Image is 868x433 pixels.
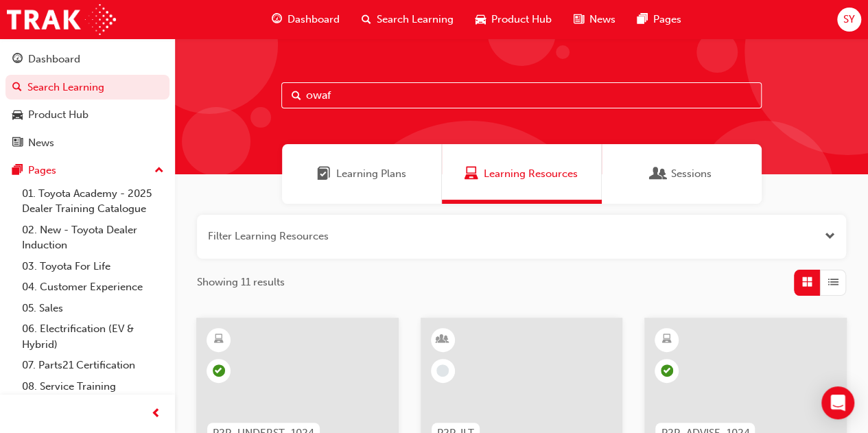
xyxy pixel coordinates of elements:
[436,364,449,377] span: learningRecordVerb_NONE-icon
[465,166,478,182] span: Learning Resources
[16,256,169,277] a: 03. Toyota For Life
[438,331,447,349] span: learningResourceType_INSTRUCTOR_LED-icon
[491,12,552,27] span: Product Hub
[563,5,626,34] a: news-iconNews
[442,144,602,204] a: Learning ResourcesLearning Resources
[476,11,486,28] span: car-icon
[5,158,169,183] button: Pages
[837,8,861,32] button: SY
[28,51,80,67] div: Dashboard
[28,163,56,178] div: Pages
[281,82,762,108] input: Search...
[214,331,224,349] span: learningResourceType_ELEARNING-icon
[589,12,615,27] span: News
[261,5,351,34] a: guage-iconDashboard
[16,355,169,376] a: 07. Parts21 Certification
[637,11,648,28] span: pages-icon
[12,109,23,121] span: car-icon
[16,318,169,355] a: 06. Electrification (EV & Hybrid)
[197,274,285,290] span: Showing 11 results
[802,274,812,290] span: Grid
[16,376,169,397] a: 08. Service Training
[7,4,116,35] img: Trak
[12,165,23,177] span: pages-icon
[5,47,169,72] a: Dashboard
[16,277,169,298] a: 04. Customer Experience
[12,82,22,94] span: search-icon
[282,144,442,204] a: Learning PlansLearning Plans
[465,5,563,34] a: car-iconProduct Hub
[272,11,282,28] span: guage-icon
[821,386,854,419] div: Open Intercom Messenger
[602,144,762,204] a: SessionsSessions
[653,12,681,27] span: Pages
[16,183,169,220] a: 01. Toyota Academy - 2025 Dealer Training Catalogue
[16,298,169,319] a: 05. Sales
[377,12,454,27] span: Search Learning
[825,229,835,244] button: Open the filter
[12,54,23,66] span: guage-icon
[671,166,712,182] span: Sessions
[28,135,54,151] div: News
[317,166,331,182] span: Learning Plans
[661,364,673,377] span: learningRecordVerb_PASS-icon
[292,88,301,104] span: Search
[151,406,161,423] span: prev-icon
[288,12,340,27] span: Dashboard
[626,5,692,34] a: pages-iconPages
[5,102,169,128] a: Product Hub
[5,130,169,156] a: News
[652,166,666,182] span: Sessions
[28,107,89,123] div: Product Hub
[362,11,371,28] span: search-icon
[5,75,169,100] a: Search Learning
[828,274,838,290] span: List
[12,137,23,150] span: news-icon
[484,166,578,182] span: Learning Resources
[351,5,465,34] a: search-iconSearch Learning
[16,220,169,256] a: 02. New - Toyota Dealer Induction
[843,12,855,27] span: SY
[154,162,164,180] span: up-icon
[213,364,225,377] span: learningRecordVerb_PASS-icon
[662,331,672,349] span: learningResourceType_ELEARNING-icon
[574,11,584,28] span: news-icon
[336,166,406,182] span: Learning Plans
[5,44,169,158] button: DashboardSearch LearningProduct HubNews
